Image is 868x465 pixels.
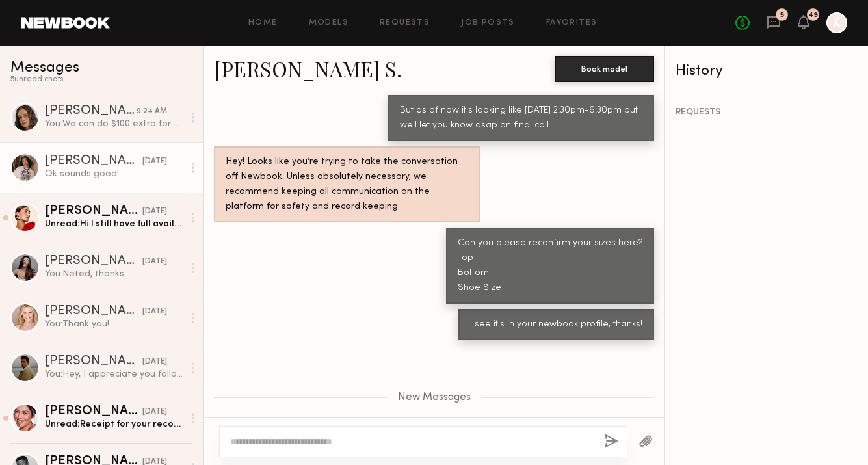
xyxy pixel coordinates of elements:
[45,318,183,330] div: You: Thank you!
[470,317,642,332] div: I see it's in your newbook profile, thanks!
[45,355,142,368] div: [PERSON_NAME]
[458,236,642,296] div: Can you please reconfirm your sizes here? Top Bottom Shoe Size
[137,105,167,118] div: 9:24 AM
[380,19,430,27] a: Requests
[398,392,471,403] span: New Messages
[808,12,818,19] div: 49
[546,19,598,27] a: Favorites
[45,405,142,418] div: [PERSON_NAME]
[45,155,142,168] div: [PERSON_NAME] S.
[780,12,784,19] div: 5
[676,108,858,117] div: REQUESTS
[45,368,183,380] div: You: Hey, I appreciate you following up and letting us know! You can be released. Thanks!
[142,306,167,318] div: [DATE]
[400,103,642,133] div: But as of now it's looking like [DATE] 2:30pm-6:30pm but well let you know asap on final call
[142,155,167,168] div: [DATE]
[676,64,858,79] div: History
[826,12,847,33] a: K
[10,60,79,75] span: Messages
[214,55,402,83] a: [PERSON_NAME] S.
[248,19,278,27] a: Home
[309,19,349,27] a: Models
[45,418,183,431] div: Unread: Receipt for your records!
[142,356,167,368] div: [DATE]
[45,168,183,180] div: Ok sounds good!
[142,256,167,268] div: [DATE]
[45,105,137,118] div: [PERSON_NAME]
[45,255,142,268] div: [PERSON_NAME]
[555,56,654,82] button: Book model
[142,406,167,418] div: [DATE]
[45,268,183,280] div: You: Noted, thanks
[45,218,183,230] div: Unread: Hi I still have full availability- thank you :)
[45,205,142,218] div: [PERSON_NAME]
[461,19,515,27] a: Job Posts
[45,305,142,318] div: [PERSON_NAME]
[142,206,167,218] div: [DATE]
[555,62,654,73] a: Book model
[45,118,183,130] div: You: We can do $100 extra for mileage reimbursement
[767,15,781,31] a: 5
[226,155,468,215] div: Hey! Looks like you’re trying to take the conversation off Newbook. Unless absolutely necessary, ...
